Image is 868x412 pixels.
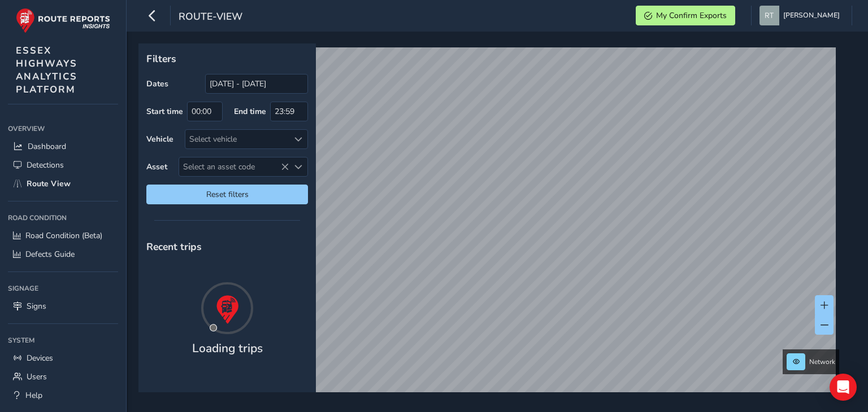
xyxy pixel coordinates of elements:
[27,178,71,189] span: Route View
[146,240,202,253] span: Recent trips
[192,341,263,356] h4: Loading trips
[8,209,118,226] div: Road Condition
[142,47,836,405] canvas: Map
[656,10,727,21] span: My Confirm Exports
[8,174,118,193] a: Route View
[146,78,168,89] label: Dates
[8,332,118,349] div: System
[759,6,779,25] img: diamond-layout
[8,297,118,315] a: Signs
[8,226,118,245] a: Road Condition (Beta)
[234,106,266,117] label: End time
[8,245,118,264] a: Defects Guide
[146,185,308,204] button: Reset filters
[146,51,308,66] p: Filters
[289,157,307,176] div: Select an asset code
[28,141,66,152] span: Dashboard
[16,8,110,33] img: rr logo
[830,374,857,401] div: Open Intercom Messenger
[16,44,77,96] span: ESSEX HIGHWAYS ANALYTICS PLATFORM
[809,357,835,366] span: Network
[8,120,118,137] div: Overview
[27,301,46,312] span: Signs
[783,6,840,25] span: [PERSON_NAME]
[8,280,118,297] div: Signage
[27,353,53,363] span: Devices
[25,249,75,260] span: Defects Guide
[146,106,183,117] label: Start time
[27,160,64,170] span: Detections
[636,6,735,25] button: My Confirm Exports
[179,157,289,176] span: Select an asset code
[146,134,173,144] label: Vehicle
[25,390,42,401] span: Help
[8,156,118,174] a: Detections
[185,130,289,148] div: Select vehicle
[8,349,118,367] a: Devices
[25,230,102,241] span: Road Condition (Beta)
[27,371,47,382] span: Users
[8,386,118,405] a: Help
[179,10,242,25] span: route-view
[759,6,844,25] button: [PERSON_NAME]
[155,189,300,200] span: Reset filters
[8,367,118,386] a: Users
[146,161,167,172] label: Asset
[8,137,118,156] a: Dashboard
